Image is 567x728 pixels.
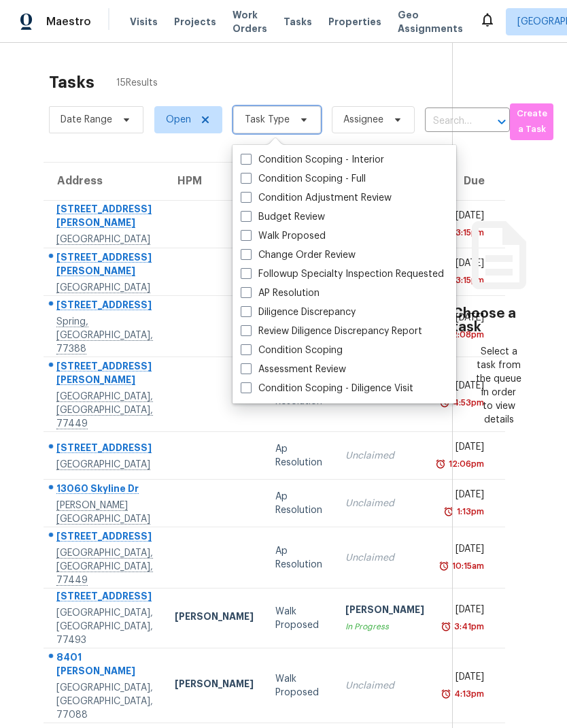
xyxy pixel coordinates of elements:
[233,8,267,35] span: Work Orders
[425,111,472,132] input: Search by address
[241,344,343,357] label: Condition Scoping
[241,153,384,167] label: Condition Scoping - Interior
[328,15,381,29] span: Properties
[61,113,112,127] span: Date Range
[241,191,392,205] label: Condition Adjustment Review
[492,112,511,131] button: Open
[275,672,324,699] div: Walk Proposed
[241,267,444,281] label: Followup Specialty Inspection Requested
[446,488,484,505] div: [DATE]
[241,325,422,338] label: Review Diligence Discrepancy Report
[241,172,366,186] label: Condition Scoping - Full
[435,457,446,471] img: Overdue Alarm Icon
[49,76,94,89] h2: Tasks
[241,363,346,376] label: Assessment Review
[275,490,324,517] div: Ap Resolution
[241,229,326,243] label: Walk Proposed
[345,551,424,565] div: Unclaimed
[439,559,449,573] img: Overdue Alarm Icon
[241,305,356,319] label: Diligence Discrepancy
[130,15,158,29] span: Visits
[56,650,153,681] div: 8401 [PERSON_NAME]
[345,620,424,633] div: In Progress
[44,163,164,201] th: Address
[453,307,545,334] h3: Choose a task
[446,603,484,620] div: [DATE]
[56,606,153,647] div: [GEOGRAPHIC_DATA], [GEOGRAPHIC_DATA], 77493
[283,17,312,27] span: Tasks
[116,76,158,90] span: 15 Results
[275,544,324,572] div: Ap Resolution
[449,559,484,573] div: 10:15am
[345,603,424,620] div: [PERSON_NAME]
[446,440,484,457] div: [DATE]
[345,497,424,510] div: Unclaimed
[446,457,484,471] div: 12:06pm
[46,15,91,29] span: Maestro
[343,113,383,127] span: Assignee
[174,15,216,29] span: Projects
[345,449,424,463] div: Unclaimed
[166,113,191,127] span: Open
[241,248,356,262] label: Change Order Review
[175,677,254,694] div: [PERSON_NAME]
[441,687,451,701] img: Overdue Alarm Icon
[245,113,290,127] span: Task Type
[275,442,324,469] div: Ap Resolution
[443,505,454,518] img: Overdue Alarm Icon
[164,163,264,201] th: HPM
[446,670,484,687] div: [DATE]
[275,605,324,632] div: Walk Proposed
[510,103,553,140] button: Create a Task
[441,620,451,633] img: Overdue Alarm Icon
[175,610,254,627] div: [PERSON_NAME]
[446,542,484,559] div: [DATE]
[56,681,153,722] div: [GEOGRAPHIC_DATA], [GEOGRAPHIC_DATA], 77088
[398,8,463,35] span: Geo Assignments
[241,286,320,300] label: AP Resolution
[241,210,325,224] label: Budget Review
[241,382,413,395] label: Condition Scoping - Diligence Visit
[345,679,424,693] div: Unclaimed
[517,106,547,137] span: Create a Task
[476,345,522,427] div: Select a task from the queue in order to view details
